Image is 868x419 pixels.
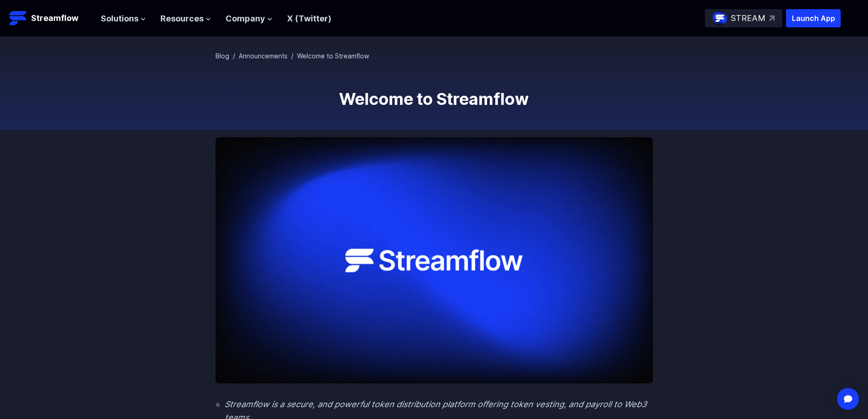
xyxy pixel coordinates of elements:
span: / [233,52,235,60]
button: Resources [160,12,211,26]
span: Resources [160,12,204,26]
img: top-right-arrow.svg [769,16,775,21]
button: Company [226,12,272,26]
img: Streamflow Logo [9,9,27,27]
a: STREAM [705,9,782,27]
div: Open Intercom Messenger [837,388,859,410]
p: STREAM [731,12,765,25]
button: Launch App [786,9,841,27]
p: Streamflow [31,12,78,25]
span: Welcome to Streamflow [297,52,369,60]
a: Streamflow [9,9,92,27]
a: Announcements [239,52,288,60]
h1: Welcome to Streamflow [216,90,653,108]
span: Solutions [101,12,139,26]
img: streamflow-logo-circle.png [713,11,727,26]
img: Welcome to Streamflow [216,137,653,383]
a: Blog [216,52,229,60]
span: Company [226,12,265,26]
a: X (Twitter) [287,14,331,23]
button: Solutions [101,12,146,26]
span: / [291,52,293,60]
